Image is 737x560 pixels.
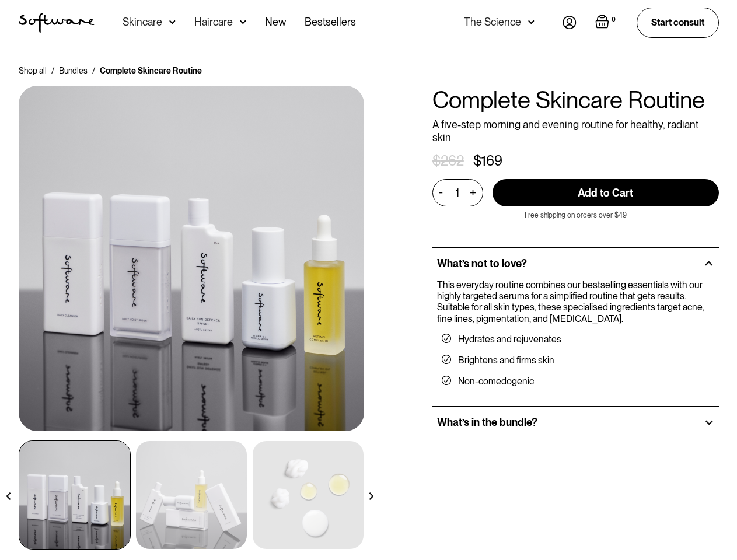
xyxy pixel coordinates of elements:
input: Add to Cart [493,179,719,206]
li: Non-comedogenic [442,376,710,387]
a: Shop all [19,65,47,76]
div: + [467,186,480,199]
p: This everyday routine combines our bestselling essentials with our highly targeted serums for a s... [437,279,710,324]
a: Open empty cart [595,15,618,31]
h1: Complete Skincare Routine [432,86,719,114]
div: $ [473,153,481,170]
h2: What’s in the bundle? [437,416,537,429]
div: The Science [464,16,521,28]
a: Bundles [59,65,88,76]
div: / [51,65,54,76]
img: Software Logo [19,13,95,33]
div: 169 [481,153,502,170]
div: - [439,186,446,199]
p: Free shipping on orders over $49 [525,211,627,219]
img: arrow down [528,16,535,28]
div: Skincare [123,16,162,28]
a: home [19,13,95,33]
img: arrow left [5,492,12,500]
li: Brightens and firms skin [442,355,710,366]
a: Start consult [637,8,719,37]
div: 262 [441,153,464,170]
p: A five-step morning and evening routine for healthy, radiant skin [432,118,719,143]
img: arrow down [240,16,246,28]
li: Hydrates and rejuvenates [442,334,710,345]
div: Haircare [194,16,233,28]
div: Complete Skincare Routine [100,65,202,76]
div: 0 [609,15,618,25]
div: $ [432,153,441,170]
div: / [92,65,95,76]
h2: What’s not to love? [437,257,527,270]
img: arrow down [169,16,176,28]
img: arrow right [368,492,375,500]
